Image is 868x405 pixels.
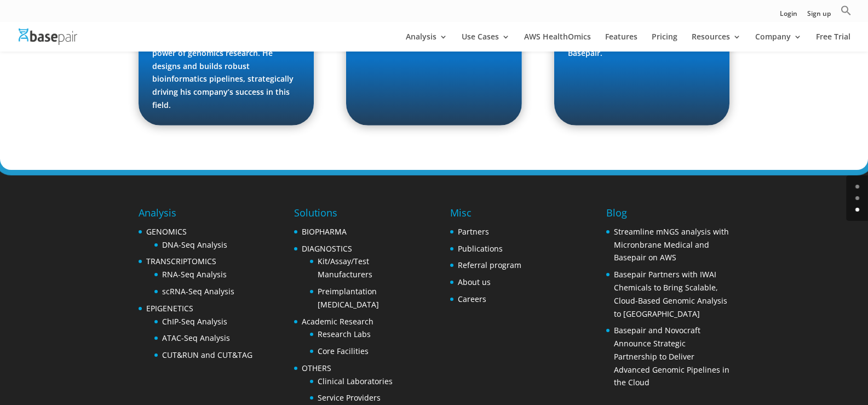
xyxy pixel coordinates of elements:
a: Search Icon Link [841,5,852,22]
a: Sign up [807,10,831,22]
a: OTHERS [302,363,331,373]
a: Basepair and Novocraft Announce Strategic Partnership to Deliver Advanced Genomic Pipelines in th... [614,325,729,387]
a: DIAGNOSTICS [302,243,352,254]
a: Academic Research [302,316,373,327]
a: About us [458,277,491,287]
a: Partners [458,226,489,237]
a: EPIGENETICS [146,303,193,313]
a: ATAC-Seq Analysis [162,333,230,343]
a: Basepair Partners with IWAI Chemicals to Bring Scalable, Cloud-Based Genomic Analysis to [GEOGRAP... [614,269,727,318]
h4: Solutions [294,206,417,225]
a: scRNA-Seq Analysis [162,286,234,296]
h4: Misc [450,206,521,225]
a: Free Trial [816,33,850,52]
a: 0 [855,185,859,189]
a: ChIP-Seq Analysis [162,316,227,327]
a: DNA-Seq Analysis [162,239,227,250]
a: Company [755,33,802,52]
a: GENOMICS [146,226,187,237]
a: Kit/Assay/Test Manufacturers [318,256,372,279]
a: Careers [458,294,486,304]
a: Publications [458,243,503,254]
a: Clinical Laboratories [318,376,393,386]
a: Preimplantation [MEDICAL_DATA] [318,286,379,310]
a: 2 [855,208,859,212]
a: CUT&RUN and CUT&TAG [162,350,252,360]
a: Core Facilities [318,346,369,356]
a: Analysis [406,33,447,52]
a: Resources [692,33,741,52]
a: Referral program [458,260,521,270]
h4: Analysis [139,206,252,225]
a: Pricing [652,33,677,52]
a: Features [605,33,637,52]
a: 1 [855,196,859,200]
h4: Blog [606,206,729,225]
a: RNA-Seq Analysis [162,269,227,279]
a: BIOPHARMA [302,226,347,237]
a: TRANSCRIPTOMICS [146,256,216,266]
a: AWS HealthOmics [524,33,591,52]
a: Login [780,10,797,22]
a: Research Labs [318,329,371,339]
a: Service Providers [318,392,381,403]
a: Streamline mNGS analysis with Micronbrane Medical and Basepair on AWS [614,226,729,263]
img: Basepair [19,28,77,44]
svg: Search [841,5,852,16]
iframe: Drift Widget Chat Controller [813,350,855,392]
a: Use Cases [462,33,510,52]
